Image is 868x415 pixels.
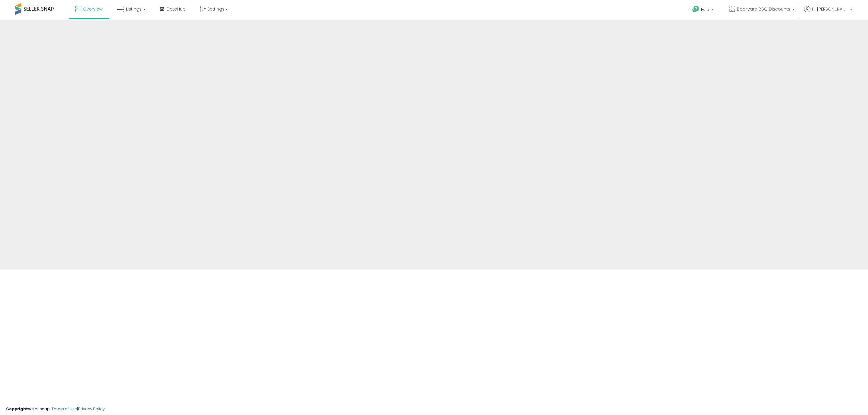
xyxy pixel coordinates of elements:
span: Overview [83,6,102,12]
span: Listings [126,6,142,12]
span: Help [701,7,709,12]
span: Hi [PERSON_NAME] [812,6,848,12]
a: Help [687,1,719,20]
i: Get Help [692,5,700,13]
span: Backyard BBQ Discounts [737,6,790,12]
a: Hi [PERSON_NAME] [804,6,852,20]
span: DataHub [167,6,186,12]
